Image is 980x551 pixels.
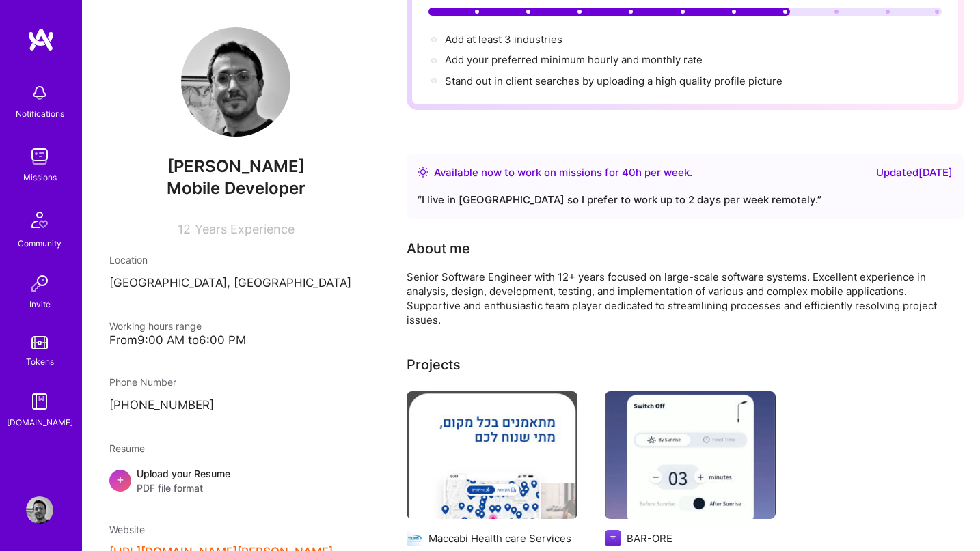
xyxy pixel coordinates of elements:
img: bell [26,79,53,107]
div: BAR-ORE [627,531,672,546]
div: Projects [407,354,461,375]
div: Missions [23,170,57,184]
div: Invite [29,297,51,311]
span: Phone Number [109,376,176,388]
span: Working hours range [109,320,202,332]
span: Add your preferred minimum hourly and monthly rate [445,53,703,66]
img: User Avatar [181,27,290,137]
span: Add at least 3 industries [445,33,562,46]
p: [PHONE_NUMBER] [109,397,362,414]
img: Company logo [407,530,423,546]
span: Years Experience [195,222,295,236]
img: UpApp mobile app [407,391,577,520]
span: 12 [178,222,191,236]
img: Company logo [605,530,621,546]
img: Availability [418,167,428,178]
div: [DOMAIN_NAME] [7,415,73,429]
div: Upload your Resume [137,466,230,495]
div: About me [407,238,470,259]
div: Available now to work on missions for h per week . [434,165,692,181]
img: guide book [26,388,53,415]
img: Sechvi [605,391,776,520]
div: Stand out in client searches by uploading a high quality profile picture [445,74,782,88]
span: Mobile Developer [167,178,305,198]
div: Notifications [16,107,64,121]
p: [GEOGRAPHIC_DATA], [GEOGRAPHIC_DATA] [109,275,362,292]
div: Tokens [26,354,54,369]
span: [PERSON_NAME] [109,156,362,177]
span: PDF file format [137,481,230,495]
span: 40 [622,166,636,179]
span: Resume [109,442,145,454]
img: User Avatar [26,496,53,524]
img: Community [23,203,56,236]
div: From 9:00 AM to 6:00 PM [109,333,362,348]
img: tokens [31,336,48,349]
span: + [116,472,124,486]
img: teamwork [26,143,53,170]
img: Invite [26,270,53,297]
div: Maccabi Health care Services [428,531,571,546]
div: Location [109,253,362,267]
div: Senior Software Engineer with 12+ years focused on large-scale software systems. Excellent experi... [407,270,953,327]
div: “ I live in [GEOGRAPHIC_DATA] so I prefer to work up to 2 days per week remotely. ” [418,192,953,208]
span: Website [109,524,145,535]
div: Updated [DATE] [876,165,953,181]
img: logo [27,27,55,52]
div: Community [18,236,62,251]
